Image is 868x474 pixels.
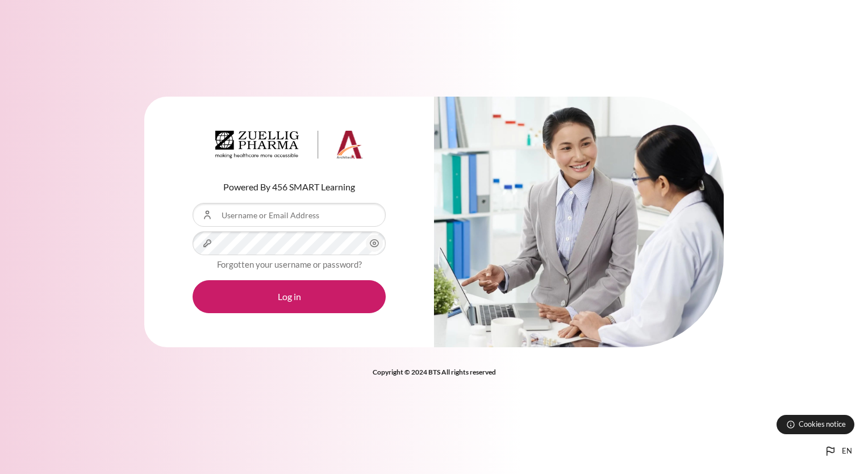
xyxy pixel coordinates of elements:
[193,180,386,194] p: Powered By 456 SMART Learning
[819,440,857,463] button: Languages
[842,446,852,457] span: en
[215,131,363,159] img: Architeck
[799,419,846,430] span: Cookies notice
[777,415,854,434] button: Cookies notice
[193,280,386,313] button: Log in
[193,203,386,227] input: Username or Email Address
[217,259,362,269] a: Forgotten your username or password?
[373,368,496,376] strong: Copyright © 2024 BTS All rights reserved
[215,131,363,164] a: Architeck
